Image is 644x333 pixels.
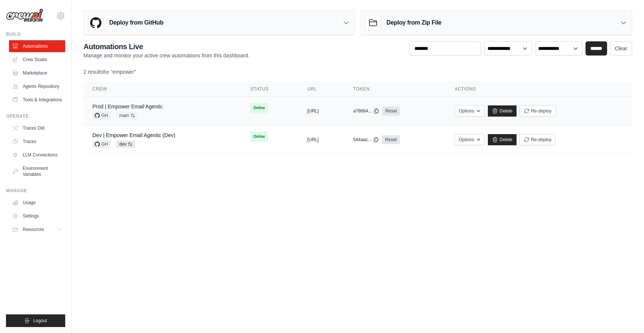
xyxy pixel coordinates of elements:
[382,135,400,144] a: Reset
[6,188,65,194] div: Manage
[109,18,163,27] h3: Deploy from GitHub
[520,105,556,117] button: Re-deploy
[250,131,268,142] span: Online
[241,82,298,97] th: Status
[9,122,65,134] a: Traces Old
[9,67,65,79] a: Marketplace
[353,108,379,114] button: a78664...
[92,132,175,138] a: Dev | Empower Email Agentic (Dev)
[9,54,65,66] a: Crew Studio
[610,41,632,55] a: Clear
[9,136,65,148] a: Traces
[116,112,138,119] span: main
[386,18,441,27] h3: Deploy from Zip File
[83,52,249,59] p: Manage and monitor your active crew automations from this dashboard.
[520,134,556,145] button: Re-deploy
[488,134,517,145] a: Delete
[6,9,43,23] img: Logo
[9,162,65,180] a: Environment Variables
[92,104,163,110] a: Prod | Empower Email Agentic
[298,82,344,97] th: URL
[116,140,135,148] span: dev
[6,113,65,119] div: Operate
[92,140,110,148] span: GH
[344,82,446,97] th: Token
[83,41,249,52] h2: Automations Live
[9,210,65,222] a: Settings
[23,226,44,232] span: Resources
[9,197,65,209] a: Usage
[9,80,65,92] a: Agents Repository
[9,40,65,52] a: Automations
[83,68,632,76] div: for "empower"
[382,107,400,115] a: Reset
[446,82,632,97] th: Actions
[9,94,65,106] a: Tools & Integrations
[88,15,103,30] img: GitHub Logo
[6,31,65,37] div: Build
[33,318,47,324] span: Logout
[83,69,103,75] span: 2 results
[9,149,65,161] a: LLM Connections
[9,223,65,235] button: Resources
[83,82,241,97] th: Crew
[488,105,517,117] a: Delete
[250,103,268,113] span: Online
[455,105,485,117] button: Options
[92,112,110,119] span: GH
[455,134,485,145] button: Options
[353,137,379,143] button: 544aac...
[6,314,65,327] button: Logout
